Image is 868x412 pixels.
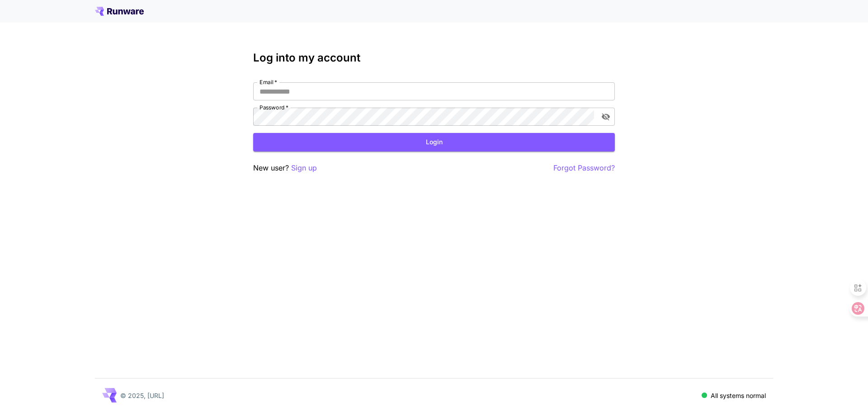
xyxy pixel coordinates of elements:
[253,162,317,174] p: New user?
[711,391,766,400] p: All systems normal
[291,162,317,174] button: Sign up
[253,133,615,152] button: Login
[253,52,615,64] h3: Log into my account
[120,391,164,400] p: © 2025, [URL]
[598,109,614,125] button: toggle password visibility
[259,104,288,111] label: Password
[259,78,277,86] label: Email
[553,162,615,174] button: Forgot Password?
